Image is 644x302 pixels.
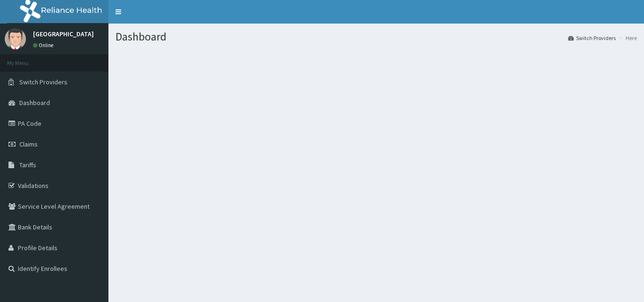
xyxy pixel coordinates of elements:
[5,28,26,49] img: User Image
[19,161,36,169] span: Tariffs
[116,31,637,43] h1: Dashboard
[19,140,38,148] span: Claims
[19,98,50,107] span: Dashboard
[33,42,56,49] a: Online
[33,31,94,37] p: [GEOGRAPHIC_DATA]
[617,34,637,42] li: Here
[19,78,67,86] span: Switch Providers
[568,34,616,42] a: Switch Providers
